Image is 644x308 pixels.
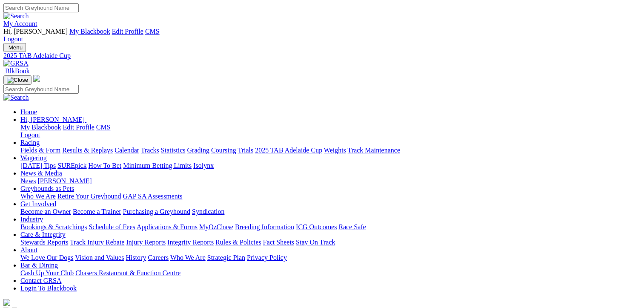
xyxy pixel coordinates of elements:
input: Search [3,85,79,94]
a: Contact GRSA [20,277,61,284]
a: Who We Are [20,193,56,200]
a: Greyhounds as Pets [20,185,74,192]
div: Wagering [20,162,641,170]
a: SUREpick [57,162,86,169]
img: logo-grsa-white.png [33,75,40,82]
img: logo-grsa-white.png [3,299,10,306]
a: [PERSON_NAME] [37,177,92,184]
a: Race Safe [338,223,366,230]
a: News & Media [20,170,62,177]
a: Bar & Dining [20,262,58,269]
a: Become a Trainer [73,208,121,215]
a: Breeding Information [235,223,294,230]
a: Vision and Values [75,254,124,261]
a: Results & Replays [62,147,113,154]
a: Fields & Form [20,147,60,154]
div: Bar & Dining [20,269,641,277]
a: Care & Integrity [20,231,66,238]
a: Chasers Restaurant & Function Centre [75,269,180,276]
a: Industry [20,216,43,223]
a: Injury Reports [126,239,166,246]
a: How To Bet [89,162,122,169]
img: Close [7,77,28,83]
a: Careers [148,254,169,261]
a: Fact Sheets [263,239,294,246]
button: Toggle navigation [3,43,26,52]
a: Retire Your Greyhound [57,193,121,200]
a: Home [20,108,37,115]
a: My Blackbook [69,28,110,35]
a: Syndication [192,208,224,215]
div: Hi, [PERSON_NAME] [20,124,641,139]
a: Logout [3,35,23,43]
span: Hi, [PERSON_NAME] [20,116,85,123]
a: CMS [96,124,111,131]
a: Who We Are [170,254,206,261]
button: Toggle navigation [3,75,31,85]
a: History [126,254,146,261]
a: My Account [3,20,37,27]
div: Care & Integrity [20,239,641,246]
a: Become an Owner [20,208,71,215]
a: BlkBook [3,67,30,75]
div: Greyhounds as Pets [20,193,641,200]
a: Applications & Forms [137,223,197,230]
a: About [20,246,37,253]
span: Menu [9,44,23,51]
a: Purchasing a Greyhound [123,208,190,215]
a: Calendar [114,147,139,154]
a: Tracks [141,147,159,154]
a: MyOzChase [199,223,233,230]
img: Search [3,94,29,101]
a: Strategic Plan [207,254,245,261]
a: CMS [145,28,160,35]
a: [DATE] Tips [20,162,56,169]
input: Search [3,3,79,12]
a: Coursing [211,147,236,154]
a: 2025 TAB Adelaide Cup [3,52,641,60]
a: Stay On Track [296,239,335,246]
a: Racing [20,139,40,146]
a: 2025 TAB Adelaide Cup [255,147,322,154]
a: Get Involved [20,200,56,207]
a: Login To Blackbook [20,285,77,292]
a: Edit Profile [63,124,94,131]
div: News & Media [20,177,641,185]
a: Rules & Policies [215,239,261,246]
a: Privacy Policy [247,254,287,261]
a: Statistics [161,147,186,154]
a: Wagering [20,154,47,161]
a: Hi, [PERSON_NAME] [20,116,86,123]
a: Logout [20,131,40,138]
a: Grading [187,147,209,154]
a: GAP SA Assessments [123,193,183,200]
a: We Love Our Dogs [20,254,73,261]
div: Racing [20,147,641,154]
a: My Blackbook [20,124,61,131]
img: GRSA [3,60,29,67]
img: Search [3,12,29,20]
a: Edit Profile [112,28,143,35]
a: Bookings & Scratchings [20,223,87,230]
a: News [20,177,36,184]
a: Schedule of Fees [89,223,135,230]
a: Cash Up Your Club [20,269,74,276]
a: ICG Outcomes [296,223,337,230]
a: Trials [238,147,253,154]
div: Get Involved [20,208,641,216]
a: Stewards Reports [20,239,68,246]
a: Isolynx [193,162,214,169]
span: BlkBook [5,67,30,75]
span: Hi, [PERSON_NAME] [3,28,68,35]
a: Track Maintenance [348,147,400,154]
div: Industry [20,223,641,231]
a: Integrity Reports [167,239,214,246]
a: Weights [324,147,346,154]
a: Track Injury Rebate [70,239,124,246]
div: About [20,254,641,262]
div: My Account [3,28,641,43]
a: Minimum Betting Limits [123,162,192,169]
